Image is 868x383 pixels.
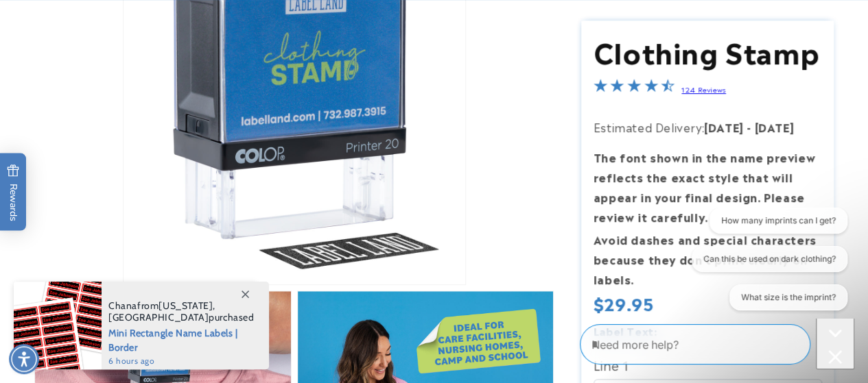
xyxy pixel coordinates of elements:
[108,355,255,367] span: 6 hours ago
[108,299,137,312] span: Chana
[594,291,654,315] span: $29.95
[681,208,854,321] iframe: Gorgias live chat conversation starters
[580,319,854,369] iframe: Gorgias Floating Chat
[681,84,726,94] a: 124 Reviews - open in a new tab
[704,119,744,135] strong: [DATE]
[755,119,795,135] strong: [DATE]
[7,164,20,221] span: Rewards
[594,80,675,97] span: 4.4-star overall rating
[159,299,213,312] span: [US_STATE]
[594,117,822,137] p: Estimated Delivery:
[594,231,817,287] strong: Avoid dashes and special characters because they don’t print clearly on labels.
[108,300,255,323] span: from , purchased
[594,149,815,224] strong: The font shown in the name preview reflects the exact style that will appear in your final design...
[9,344,39,374] div: Accessibility Menu
[108,323,255,355] span: Mini Rectangle Name Labels | Border
[747,119,751,135] strong: -
[594,33,822,69] h1: Clothing Stamp
[108,311,209,323] span: [GEOGRAPHIC_DATA]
